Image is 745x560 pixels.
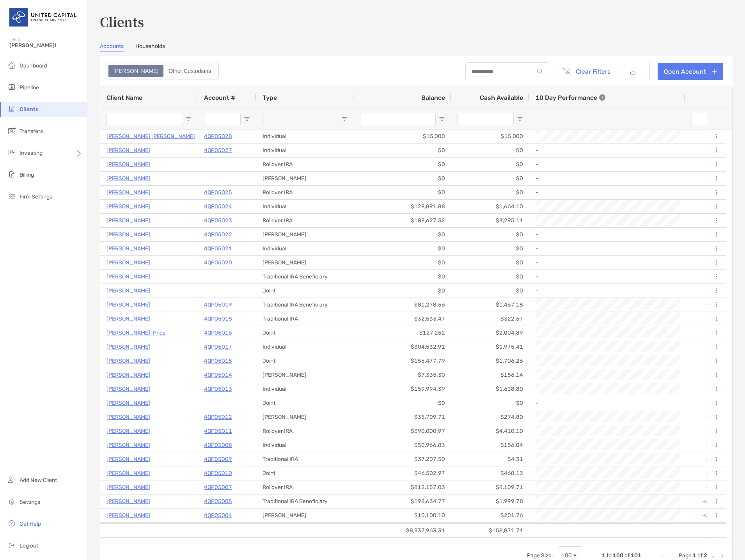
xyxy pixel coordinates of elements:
[204,244,232,253] p: 4QP05021
[354,326,451,340] div: $127,252
[256,312,354,326] div: Traditional IRA
[256,186,354,199] div: Rollover IRA
[106,426,150,436] a: [PERSON_NAME]
[204,216,232,225] a: 4QP05023
[106,440,150,450] a: [PERSON_NAME]
[204,258,232,268] a: 4QP05020
[106,188,150,197] p: [PERSON_NAME]
[100,12,733,30] h3: Clients
[360,113,436,125] input: Balance Filter Input
[106,454,150,464] p: [PERSON_NAME]
[536,397,679,409] div: -
[685,144,732,157] div: 0%
[20,477,57,484] span: Add New Client
[720,553,726,559] div: Last Page
[354,354,451,368] div: $156,477.79
[9,3,78,31] img: United Capital Logo
[106,328,166,338] p: [PERSON_NAME]-Price
[607,552,612,559] span: to
[354,523,451,536] div: $0
[354,480,451,494] div: $812,157.03
[204,496,232,506] a: 4QP05005
[204,510,232,520] p: 4QP05004
[100,43,124,51] a: Accounts
[106,62,219,80] div: segmented control
[685,158,732,171] div: 0%
[256,368,354,382] div: [PERSON_NAME]
[7,126,16,135] img: transfers icon
[354,368,451,382] div: $7,335.30
[106,314,150,324] a: [PERSON_NAME]
[685,326,732,340] div: +6.04%
[20,106,38,113] span: Clients
[256,256,354,269] div: [PERSON_NAME]
[106,244,150,253] p: [PERSON_NAME]
[685,172,732,185] div: 0%
[256,340,354,354] div: Individual
[256,200,354,213] div: Individual
[204,131,232,141] a: 4QP05028
[451,256,529,269] div: $0
[256,228,354,241] div: [PERSON_NAME]
[256,172,354,185] div: [PERSON_NAME]
[204,412,232,422] a: 4QP05012
[451,214,529,227] div: $3,295.11
[256,354,354,368] div: Joint
[204,328,232,338] a: 4QP05016
[106,356,150,366] p: [PERSON_NAME]
[354,396,451,410] div: $0
[106,398,150,408] a: [PERSON_NAME]
[106,286,150,296] p: [PERSON_NAME]
[256,298,354,312] div: Traditional IRA Beneficiary
[256,284,354,298] div: Joint
[204,145,232,155] a: 4QP05027
[354,242,451,255] div: $0
[685,382,732,396] div: +4.59%
[106,496,150,506] a: [PERSON_NAME]
[451,172,529,185] div: $0
[204,426,232,436] a: 4QP05011
[7,170,16,179] img: billing icon
[244,116,250,122] button: Open Filter Menu
[256,158,354,171] div: Rollover IRA
[106,258,150,268] a: [PERSON_NAME]
[451,284,529,298] div: $0
[341,116,348,122] button: Open Filter Menu
[256,410,354,424] div: [PERSON_NAME]
[204,370,232,380] p: 4QP05014
[106,384,150,394] p: [PERSON_NAME]
[204,202,232,211] p: 4QP05024
[20,62,47,69] span: Dashboard
[7,60,16,70] img: dashboard icon
[451,480,529,494] div: $8,109.71
[204,482,232,492] a: 4QP05007
[354,466,451,480] div: $46,502.97
[354,410,451,424] div: $35,709.71
[451,158,529,171] div: $0
[536,270,679,283] div: -
[354,214,451,227] div: $189,627.32
[685,284,732,298] div: 0%
[106,216,150,225] a: [PERSON_NAME]
[624,552,630,559] span: of
[106,342,150,352] a: [PERSON_NAME]
[204,342,232,352] p: 4QP05017
[7,82,16,92] img: pipeline icon
[685,480,732,494] div: +6.54%
[7,519,16,528] img: get-help icon
[685,186,732,199] div: 0%
[256,438,354,452] div: Individual
[685,340,732,354] div: +3.71%
[7,475,16,484] img: add_new_client icon
[451,354,529,368] div: $1,706.26
[451,410,529,424] div: $274.80
[451,368,529,382] div: $156.14
[354,494,451,508] div: $198,634.77
[354,524,451,537] div: $8,937,963.31
[106,159,150,169] a: [PERSON_NAME]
